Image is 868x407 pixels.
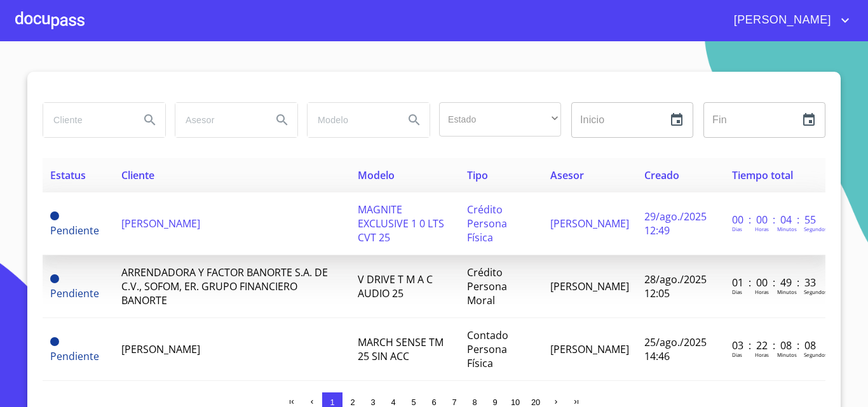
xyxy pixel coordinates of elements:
[135,105,165,135] button: Search
[511,397,520,407] span: 10
[358,168,395,182] span: Modelo
[492,397,497,407] span: 9
[732,276,818,290] p: 01 : 00 : 49 : 33
[370,397,375,407] span: 3
[644,335,707,363] span: 25/ago./2025 14:46
[391,397,395,407] span: 4
[732,225,742,232] p: Dias
[777,288,797,295] p: Minutos
[50,274,59,283] span: Pendiente
[267,105,297,135] button: Search
[732,288,742,295] p: Dias
[777,225,797,232] p: Minutos
[467,168,488,182] span: Tipo
[804,351,827,358] p: Segundos
[121,342,200,356] span: [PERSON_NAME]
[777,351,797,358] p: Minutos
[644,210,707,237] span: 29/ago./2025 12:49
[467,328,508,370] span: Contado Persona Física
[804,225,827,232] p: Segundos
[550,342,629,356] span: [PERSON_NAME]
[467,265,507,307] span: Crédito Persona Moral
[121,217,200,230] span: [PERSON_NAME]
[452,397,456,407] span: 7
[550,279,629,293] span: [PERSON_NAME]
[358,272,433,300] span: V DRIVE T M A C AUDIO 25
[431,397,436,407] span: 6
[121,168,154,182] span: Cliente
[644,272,707,300] span: 28/ago./2025 12:05
[175,103,262,137] input: search
[50,168,86,182] span: Estatus
[550,217,629,230] span: [PERSON_NAME]
[724,10,853,30] button: account of current user
[550,168,584,182] span: Asesor
[439,102,561,137] div: ​
[50,337,59,346] span: Pendiente
[50,211,59,220] span: Pendiente
[358,335,444,363] span: MARCH SENSE TM 25 SIN ACC
[732,213,818,227] p: 00 : 00 : 04 : 55
[724,10,837,30] span: [PERSON_NAME]
[467,203,507,244] span: Crédito Persona Física
[121,265,328,307] span: ARRENDADORA Y FACTOR BANORTE S.A. DE C.V., SOFOM, ER. GRUPO FINANCIERO BANORTE
[732,351,742,358] p: Dias
[755,351,769,358] p: Horas
[472,397,477,407] span: 8
[644,168,679,182] span: Creado
[50,224,99,237] span: Pendiente
[330,397,334,407] span: 1
[411,397,416,407] span: 5
[531,397,540,407] span: 20
[732,168,793,182] span: Tiempo total
[755,225,769,232] p: Horas
[358,203,444,244] span: MAGNITE EXCLUSIVE 1 0 LTS CVT 25
[732,338,818,352] p: 03 : 22 : 08 : 08
[308,103,394,137] input: search
[755,288,769,295] p: Horas
[50,349,99,363] span: Pendiente
[804,288,827,295] p: Segundos
[43,103,130,137] input: search
[350,397,355,407] span: 2
[50,286,99,300] span: Pendiente
[399,105,430,135] button: Search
